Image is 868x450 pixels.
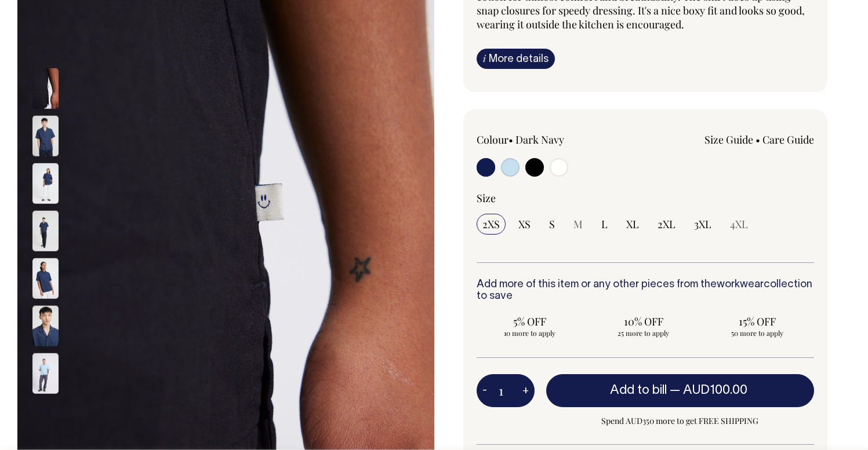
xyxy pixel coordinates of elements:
[573,217,583,231] span: M
[762,133,814,147] a: Care Guide
[477,279,815,302] h6: Add more of this item or any other pieces from the collection to save
[601,217,608,231] span: L
[710,314,805,328] span: 15% OFF
[704,311,811,341] input: 15% OFF 50 more to apply
[756,133,760,147] span: •
[730,217,748,231] span: 4XL
[37,39,54,65] button: Previous
[626,217,639,231] span: XL
[688,214,717,235] input: 3XL
[513,214,536,235] input: XS
[610,385,667,396] span: Add to bill
[568,214,589,235] input: M
[652,214,681,235] input: 2XL
[590,311,697,341] input: 10% OFF 25 more to apply
[477,133,612,147] div: Colour
[482,217,500,231] span: 2XS
[32,305,59,346] img: dark-navy
[517,379,535,403] button: +
[32,258,59,298] img: dark-navy
[518,217,531,231] span: XS
[477,191,815,205] div: Size
[515,133,564,147] label: Dark Navy
[32,68,59,108] img: black
[670,385,750,396] span: —
[658,217,675,231] span: 2XL
[543,214,561,235] input: S
[717,280,764,290] a: workwear
[704,133,753,147] a: Size Guide
[32,353,59,393] img: true-blue
[596,314,691,328] span: 10% OFF
[546,414,815,428] span: Spend AUD350 more to get FREE SHIPPING
[482,314,578,328] span: 5% OFF
[477,311,583,341] input: 5% OFF 10 more to apply
[546,374,815,407] button: Add to bill —AUD100.00
[32,163,59,203] img: dark-navy
[477,49,555,69] a: iMore details
[477,379,493,403] button: -
[509,133,513,147] span: •
[37,397,54,423] button: Next
[482,328,578,338] span: 10 more to apply
[683,385,747,396] span: AUD100.00
[596,328,691,338] span: 25 more to apply
[32,210,59,251] img: dark-navy
[549,217,555,231] span: S
[477,214,506,235] input: 2XS
[694,217,711,231] span: 3XL
[595,214,613,235] input: L
[724,214,754,235] input: 4XL
[620,214,645,235] input: XL
[483,52,486,64] span: i
[32,115,59,156] img: dark-navy
[710,328,805,338] span: 50 more to apply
